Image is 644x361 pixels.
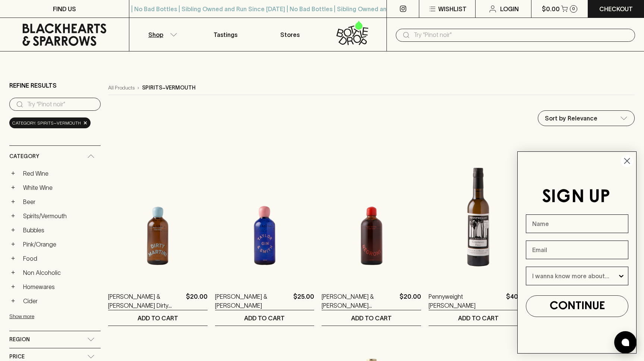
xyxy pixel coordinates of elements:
button: + [9,226,17,234]
p: $0.00 [542,4,560,13]
img: Taylor & Smith Negroni Cocktail [322,150,421,281]
p: $20.00 [400,292,421,310]
p: $25.00 [293,292,314,310]
p: Wishlist [438,4,467,13]
p: › [138,84,139,92]
span: SIGN UP [542,189,610,206]
button: + [9,212,17,220]
input: I wanna know more about... [532,267,618,285]
a: [PERSON_NAME] & [PERSON_NAME] [PERSON_NAME] Cocktail [322,292,397,310]
div: Category [9,146,101,167]
img: bubble-icon [622,339,629,346]
input: Name [526,214,628,233]
p: $40.00 [506,292,528,310]
button: + [9,255,17,262]
input: Try "Pinot noir" [414,29,629,41]
a: Cider [20,295,101,307]
button: CONTINUE [526,295,628,317]
input: Try “Pinot noir” [27,98,95,110]
button: + [9,283,17,291]
a: All Products [108,84,135,92]
button: Show Options [618,267,625,285]
p: ADD TO CART [138,314,178,323]
img: Pennyweight Constance Fino [429,150,528,281]
a: Tastings [193,18,258,51]
button: ADD TO CART [322,310,421,326]
p: Refine Results [9,81,57,90]
a: Bubbles [20,224,101,236]
button: ADD TO CART [215,310,315,326]
button: + [9,241,17,248]
a: Pennyweight [PERSON_NAME] [429,292,503,310]
a: Pink/Orange [20,238,101,251]
span: Category: spirits~vermouth [12,119,81,127]
span: Region [9,335,30,344]
button: + [9,184,17,191]
p: Sort by Relevance [545,114,597,123]
a: Food [20,252,101,265]
p: $20.00 [186,292,208,310]
a: Homewares [20,280,101,293]
a: [PERSON_NAME] & [PERSON_NAME] Dirty Martini Cocktail [108,292,183,310]
button: Show more [9,309,107,324]
p: Login [500,4,519,13]
a: Beer [20,195,101,208]
a: White Wine [20,181,101,194]
p: ADD TO CART [458,314,499,323]
p: ADD TO CART [244,314,285,323]
button: ADD TO CART [108,310,208,326]
p: FIND US [53,4,76,13]
button: + [9,297,17,305]
button: Close dialog [621,154,634,167]
span: Category [9,152,39,161]
div: FLYOUT Form [510,144,644,361]
img: Taylor & Smith Gin [215,150,315,281]
p: Shop [148,30,163,39]
input: Email [526,241,628,259]
div: Sort by Relevance [538,111,634,126]
a: Stores [258,18,322,51]
button: + [9,170,17,177]
img: Taylor & Smith Dirty Martini Cocktail [108,150,208,281]
button: + [9,198,17,205]
p: ADD TO CART [351,314,392,323]
span: × [83,119,88,127]
a: Red Wine [20,167,101,180]
button: + [9,269,17,276]
button: ADD TO CART [429,310,528,326]
div: Region [9,331,101,348]
p: 0 [572,7,575,11]
a: Spirits/Vermouth [20,210,101,222]
button: Shop [129,18,194,51]
a: [PERSON_NAME] & [PERSON_NAME] [215,292,291,310]
p: Stores [280,30,300,39]
a: Non Alcoholic [20,266,101,279]
p: spirits~vermouth [142,84,196,92]
p: Checkout [599,4,633,13]
p: Tastings [214,30,237,39]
